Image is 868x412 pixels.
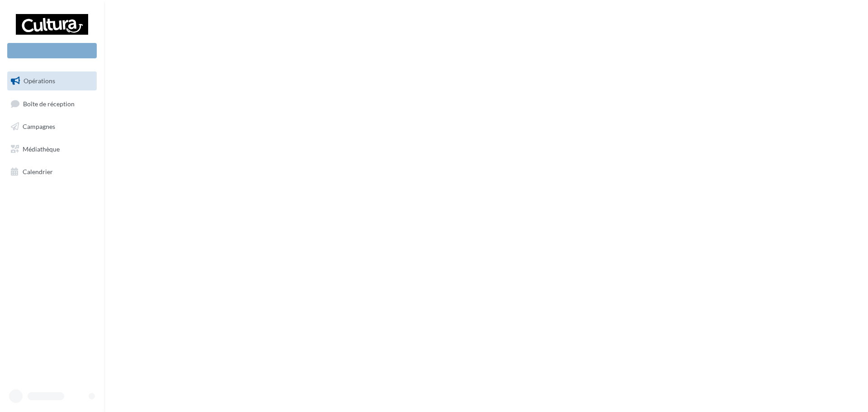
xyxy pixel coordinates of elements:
div: Nouvelle campagne [7,43,97,58]
span: Boîte de réception [23,99,75,107]
span: Campagnes [23,123,55,130]
a: Boîte de réception [5,94,99,114]
a: Opérations [5,71,99,90]
a: Médiathèque [5,140,99,159]
a: Campagnes [5,117,99,136]
span: Opérations [24,77,55,85]
span: Calendrier [23,167,53,175]
span: Médiathèque [23,145,60,153]
a: Calendrier [5,162,99,181]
